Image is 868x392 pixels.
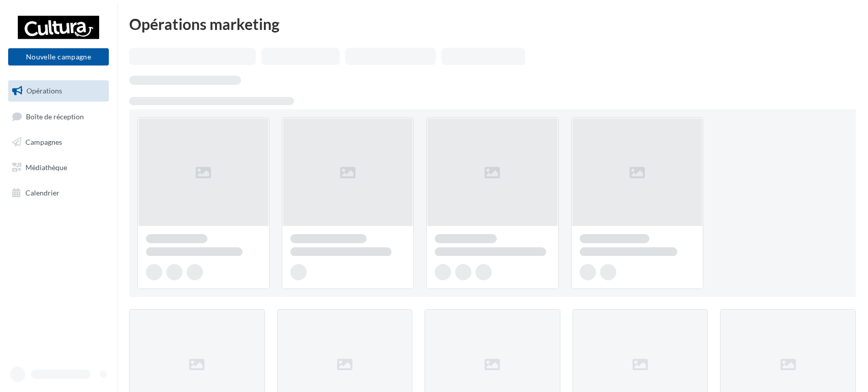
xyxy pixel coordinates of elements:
span: Boîte de réception [26,112,84,120]
a: Opérations [6,80,111,102]
span: Médiathèque [25,163,67,172]
a: Médiathèque [6,157,111,178]
a: Campagnes [6,132,111,153]
span: Opérations [26,86,62,95]
button: Nouvelle campagne [8,48,109,66]
a: Boîte de réception [6,106,111,127]
a: Calendrier [6,182,111,204]
div: Opérations marketing [129,16,856,31]
span: Campagnes [25,138,62,146]
span: Calendrier [25,188,59,197]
